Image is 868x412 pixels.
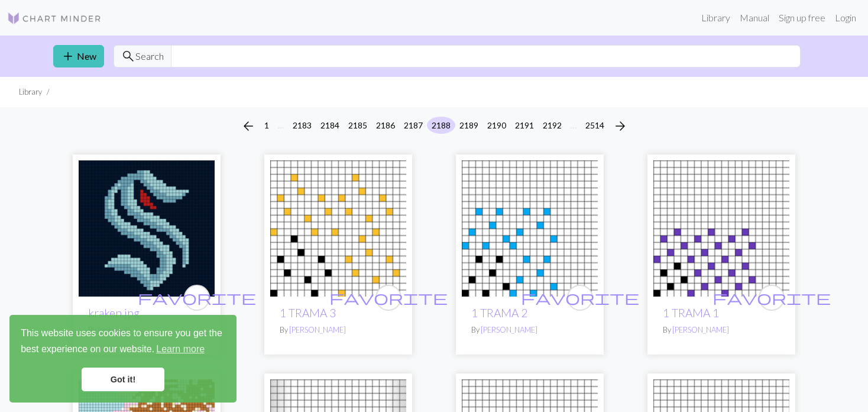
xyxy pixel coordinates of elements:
[653,221,789,233] a: 1 TRAMA 1
[375,285,401,311] button: favourite
[462,221,598,233] a: 1 TRAMA 2
[121,48,135,65] span: search
[471,324,588,336] p: By
[613,119,627,133] i: Next
[138,288,256,307] span: favorite
[774,6,830,30] a: Sign up free
[260,117,274,134] button: 1
[61,48,75,65] span: add
[79,221,215,233] a: kraken.jpg
[672,325,729,334] a: [PERSON_NAME]
[735,6,774,30] a: Manual
[510,117,539,134] button: 2191
[138,286,256,310] i: favourite
[21,326,225,358] span: This website uses cookies to ensure you get the best experience on our website.
[663,306,719,320] a: 1 TRAMA 1
[53,45,104,67] a: New
[712,288,831,307] span: favorite
[316,117,344,134] button: 2184
[19,86,42,98] li: Library
[462,160,598,297] img: 1 TRAMA 2
[399,117,427,134] button: 2187
[79,160,215,297] img: kraken.jpg
[455,117,483,134] button: 2189
[237,117,260,136] button: Previous
[521,288,639,307] span: favorite
[538,117,566,134] button: 2192
[759,285,785,311] button: favourite
[482,117,511,134] button: 2190
[371,117,400,134] button: 2186
[135,49,164,63] span: Search
[289,325,346,334] a: [PERSON_NAME]
[154,340,206,358] a: learn more about cookies
[653,160,789,297] img: 1 TRAMA 1
[184,285,210,311] button: favourite
[7,11,102,25] img: Logo
[830,6,861,30] a: Login
[288,117,316,134] button: 2183
[280,306,336,320] a: 1 TRAMA 3
[280,324,397,336] p: By
[663,324,780,336] p: By
[9,315,237,403] div: cookieconsent
[241,119,255,133] i: Previous
[481,325,537,334] a: [PERSON_NAME]
[82,368,164,391] a: dismiss cookie message
[270,221,406,233] a: 1 TRAMA 3
[329,288,448,307] span: favorite
[697,6,735,30] a: Library
[88,306,140,320] a: kraken.jpg
[712,286,831,310] i: favourite
[581,117,609,134] button: 2514
[329,286,448,310] i: favourite
[613,118,627,134] span: arrow_forward
[471,306,527,320] a: 1 TRAMA 2
[608,117,632,136] button: Next
[270,160,406,297] img: 1 TRAMA 3
[237,117,632,136] nav: Page navigation
[241,118,255,134] span: arrow_back
[427,117,455,134] button: 2188
[344,117,372,134] button: 2185
[567,285,593,311] button: favourite
[521,286,639,310] i: favourite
